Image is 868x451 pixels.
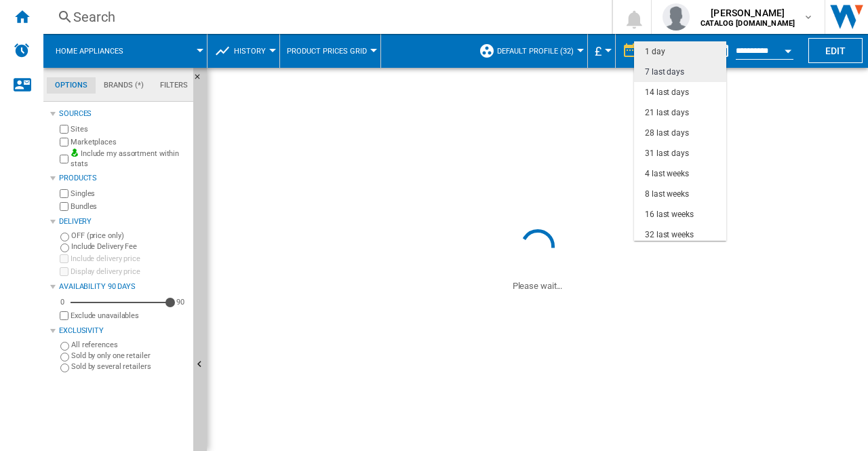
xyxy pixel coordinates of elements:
div: 31 last days [645,148,689,159]
div: 7 last days [645,66,684,78]
div: 8 last weeks [645,189,689,200]
div: 32 last weeks [645,229,694,241]
div: 1 day [645,46,665,58]
div: 14 last days [645,87,689,98]
div: 16 last weeks [645,209,694,220]
div: 4 last weeks [645,168,689,180]
div: 21 last days [645,107,689,119]
div: 28 last days [645,128,689,139]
